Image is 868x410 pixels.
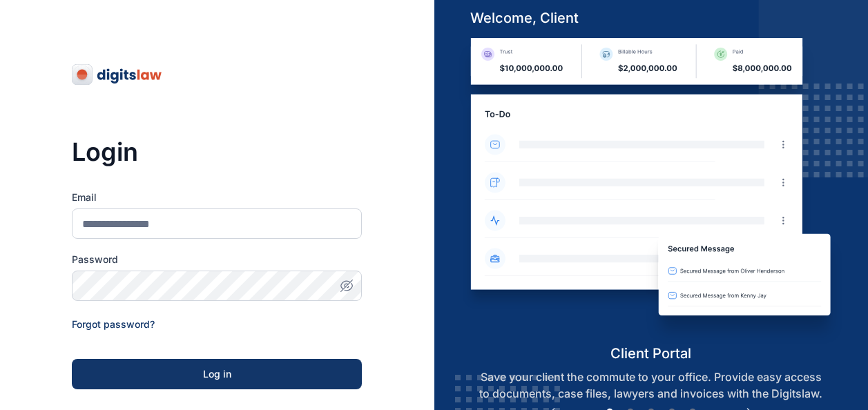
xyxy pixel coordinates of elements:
[459,344,842,363] h5: client portal
[459,38,842,344] img: client-portal
[94,367,340,381] div: Log in
[72,64,163,86] img: digitslaw-logo
[72,253,362,266] label: Password
[459,8,842,28] h5: welcome, client
[72,138,362,166] h3: Login
[459,369,842,402] p: Save your client the commute to your office. Provide easy access to documents, case files, lawyer...
[72,359,362,389] button: Log in
[72,191,362,204] label: Email
[72,318,155,330] a: Forgot password?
